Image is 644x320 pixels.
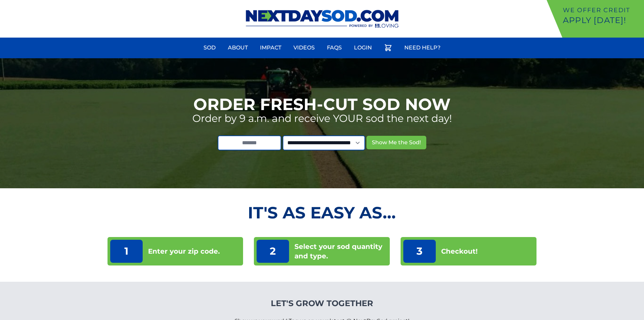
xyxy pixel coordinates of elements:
[441,247,478,256] p: Checkout!
[563,5,641,15] p: We offer Credit
[323,40,346,56] a: FAQs
[235,298,409,309] h4: Let's Grow Together
[400,40,445,56] a: Need Help?
[199,40,220,56] a: Sod
[294,242,387,261] p: Select your sod quantity and type.
[108,205,537,221] h2: It's as Easy As...
[193,96,451,112] h1: Order Fresh-Cut Sod Now
[192,112,452,125] p: Order by 9 a.m. and receive YOUR sod the next day!
[257,240,289,263] p: 2
[350,40,376,56] a: Login
[563,15,641,26] p: Apply [DATE]!
[148,247,220,256] p: Enter your zip code.
[366,136,426,149] button: Show Me the Sod!
[110,240,143,263] p: 1
[289,40,319,56] a: Videos
[224,40,252,56] a: About
[403,240,436,263] p: 3
[256,40,285,56] a: Impact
